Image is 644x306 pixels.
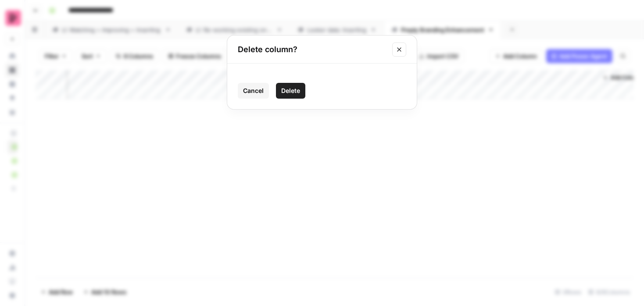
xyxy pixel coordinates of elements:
span: Delete [281,86,300,95]
span: Cancel [243,86,264,95]
button: Cancel [238,83,269,99]
button: Close modal [392,43,406,57]
button: Delete [276,83,305,99]
h2: Delete column? [238,43,387,56]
